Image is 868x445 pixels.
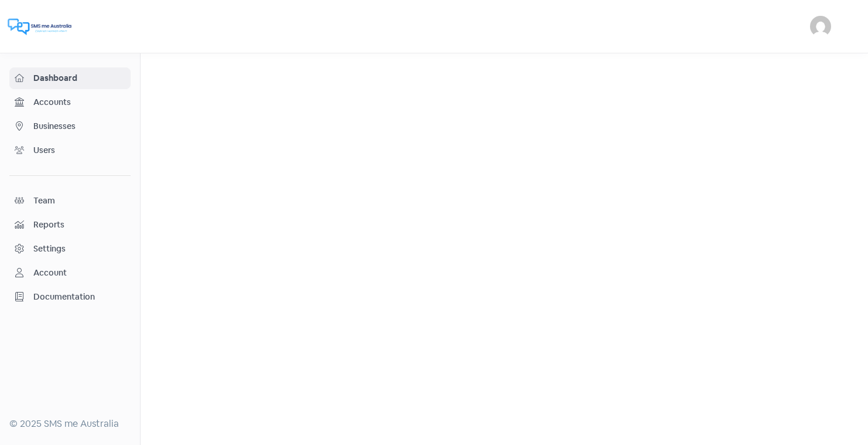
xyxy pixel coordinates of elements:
a: Documentation [9,286,131,308]
span: Users [33,144,125,157]
a: Users [9,140,131,161]
a: Settings [9,238,131,260]
a: Team [9,190,131,212]
a: Dashboard [9,67,131,89]
img: User [810,16,831,37]
span: Accounts [33,96,125,108]
a: Reports [9,214,131,236]
span: Reports [33,219,125,231]
a: Account [9,262,131,284]
span: Dashboard [33,72,125,84]
span: Team [33,195,125,207]
div: Settings [33,243,66,255]
a: Accounts [9,91,131,113]
a: Businesses [9,116,131,137]
div: © 2025 SMS me Australia [9,417,131,431]
span: Businesses [33,120,125,133]
span: Documentation [33,291,125,303]
div: Account [33,267,67,279]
